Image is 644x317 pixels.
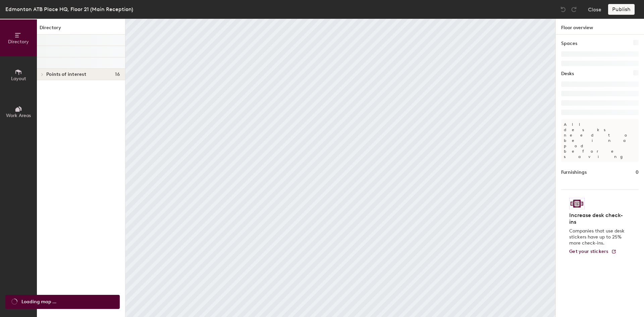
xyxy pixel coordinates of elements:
span: Get your stickers [569,249,608,254]
h1: Spaces [561,40,577,47]
img: Sticker logo [569,198,585,209]
img: Redo [571,6,577,13]
span: Loading map ... [21,298,56,306]
button: Close [588,4,601,15]
h1: Directory [37,24,125,35]
h1: Furnishings [561,169,587,176]
h1: Floor overview [556,19,644,35]
img: Undo [560,6,567,13]
span: Directory [8,39,29,45]
span: 16 [115,72,120,77]
span: Layout [11,76,26,82]
span: Points of interest [46,72,86,77]
canvas: Map [125,19,555,317]
a: Get your stickers [569,249,616,255]
h1: Desks [561,70,574,77]
p: Companies that use desk stickers have up to 25% more check-ins. [569,228,627,246]
span: Work Areas [6,113,31,118]
h1: 0 [636,169,639,176]
div: Edmonton ATB Place HQ, Floor 21 (Main Reception) [5,5,133,13]
p: All desks need to be in a pod before saving [561,119,639,162]
h4: Increase desk check-ins [569,212,627,225]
